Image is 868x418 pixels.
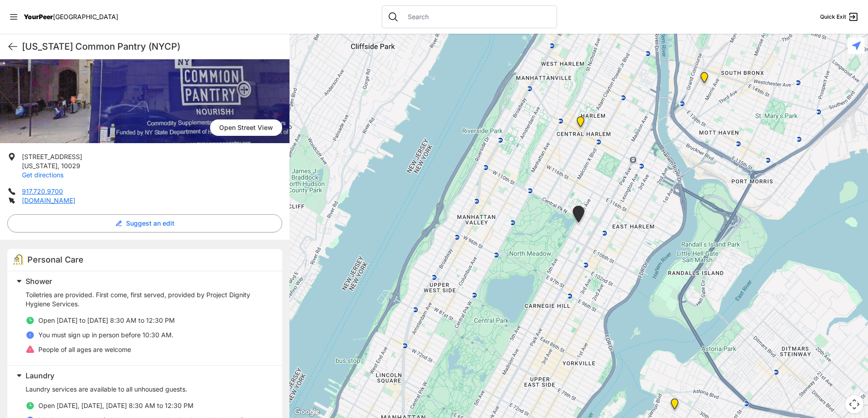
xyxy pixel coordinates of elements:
[820,11,859,22] a: Quick Exit
[22,171,63,179] a: Get directions
[26,277,52,286] span: Shower
[22,162,58,170] span: [US_STATE]
[402,12,551,21] input: Search
[7,214,282,232] button: Suggest an edit
[210,119,282,136] a: Open Street View
[575,116,586,131] div: Uptown/Harlem DYCD Youth Drop-in Center
[58,162,59,170] span: ,
[820,13,846,21] span: Quick Exit
[22,153,82,160] span: [STREET_ADDRESS]
[699,72,710,87] div: Harm Reduction Center
[38,330,174,340] p: You must sign up in person before 10:30 AM.
[22,187,63,195] a: 917.720.9700
[27,255,84,264] span: Personal Care
[38,316,175,324] span: Open [DATE] to [DATE] 8:30 AM to 12:30 PM
[292,406,322,418] img: Google
[22,40,282,53] h1: [US_STATE] Common Pantry (NYCP)
[38,402,194,409] span: Open [DATE], [DATE], [DATE] 8:30 AM to 12:30 PM
[24,14,118,20] a: YourPeer[GEOGRAPHIC_DATA]
[24,13,53,21] span: YourPeer
[38,346,131,353] span: People of all ages are welcome
[845,395,863,413] button: Map camera controls
[126,219,174,228] span: Suggest an edit
[26,290,271,309] p: Toiletries are provided. First come, first served, provided by Project Dignity Hygiene Services.
[26,385,271,394] p: Laundry services are available to all unhoused guests.
[292,406,322,418] a: Open this area in Google Maps (opens a new window)
[26,371,54,380] span: Laundry
[61,162,80,170] span: 10029
[571,206,586,226] div: Manhattan
[53,13,118,21] span: [GEOGRAPHIC_DATA]
[22,196,75,204] a: [DOMAIN_NAME]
